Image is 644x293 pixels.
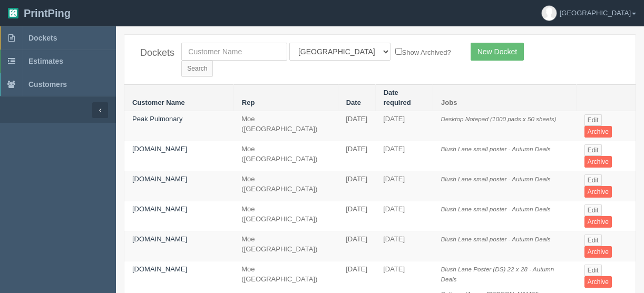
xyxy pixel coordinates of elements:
a: [DOMAIN_NAME] [132,175,187,183]
input: Show Archived? [395,48,402,55]
td: [DATE] [338,111,375,141]
a: Rep [242,99,255,106]
a: Peak Pulmonary [132,115,182,123]
th: Jobs [433,85,577,111]
a: Archive [584,276,612,288]
i: Blush Lane small poster - Autumn Deals [441,175,551,182]
a: Customer Name [132,99,185,106]
td: [DATE] [338,141,375,171]
span: Dockets [28,34,57,42]
a: Edit [584,174,602,186]
td: [DATE] [338,201,375,231]
a: Archive [584,156,612,168]
td: Moe ([GEOGRAPHIC_DATA]) [233,201,338,231]
td: [DATE] [375,231,433,261]
i: Blush Lane small poster - Autumn Deals [441,236,551,242]
a: Archive [584,216,612,228]
a: New Docket [471,43,524,61]
td: Moe ([GEOGRAPHIC_DATA]) [233,231,338,261]
a: Edit [584,265,602,276]
td: Moe ([GEOGRAPHIC_DATA]) [233,111,338,141]
a: Date required [384,89,411,106]
span: Estimates [28,57,63,65]
a: Archive [584,186,612,198]
a: Archive [584,126,612,138]
a: [DOMAIN_NAME] [132,145,187,153]
td: [DATE] [375,171,433,201]
img: logo-3e63b451c926e2ac314895c53de4908e5d424f24456219fb08d385ab2e579770.png [8,8,18,18]
td: Moe ([GEOGRAPHIC_DATA]) [233,171,338,201]
i: Desktop Notepad (1000 pads x 50 sheets) [441,115,557,122]
td: [DATE] [375,111,433,141]
td: [DATE] [375,141,433,171]
a: [DOMAIN_NAME] [132,235,187,243]
a: Edit [584,235,602,246]
td: [DATE] [338,231,375,261]
h4: Dockets [140,48,165,58]
input: Customer Name [181,43,287,61]
td: Moe ([GEOGRAPHIC_DATA]) [233,141,338,171]
a: Edit [584,144,602,156]
img: avatar_default-7531ab5dedf162e01f1e0bb0964e6a185e93c5c22dfe317fb01d7f8cd2b1632c.jpg [542,6,557,21]
i: Blush Lane small poster - Autumn Deals [441,145,551,152]
a: Archive [584,246,612,258]
input: Search [181,61,213,76]
i: Blush Lane Poster (DS) 22 x 28 - Autumn Deals [441,266,554,282]
i: Blush Lane small poster - Autumn Deals [441,206,551,212]
span: Customers [28,80,67,89]
td: [DATE] [375,201,433,231]
label: Show Archived? [395,46,451,58]
a: Edit [584,204,602,216]
td: [DATE] [338,171,375,201]
a: [DOMAIN_NAME] [132,265,187,273]
a: [DOMAIN_NAME] [132,205,187,213]
a: Edit [584,114,602,126]
a: Date [346,99,361,106]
